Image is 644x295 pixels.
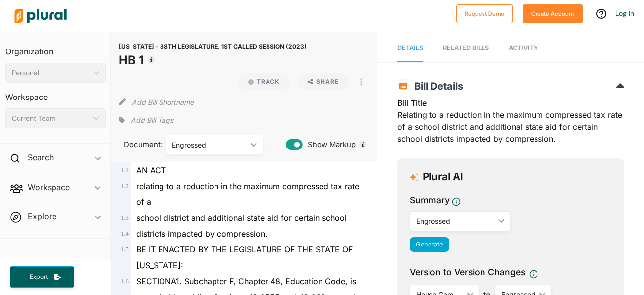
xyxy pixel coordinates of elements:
[12,68,89,78] div: Personal
[119,113,173,128] div: Add tags
[523,8,583,18] a: Create Account
[443,43,489,52] div: RELATED BILLS
[409,80,463,92] span: Bill Details
[615,9,634,18] a: Log In
[121,230,129,237] span: 1 . 4
[136,213,347,223] span: school district and additional state aid for certain school
[410,266,525,279] span: Version to Version Changes
[121,214,129,221] span: 1 . 3
[136,181,359,207] span: relating to a reduction in the maximum compressed tax rate of a
[147,55,156,64] div: Tooltip anchor
[10,266,74,288] button: Export
[119,43,307,50] span: [US_STATE] - 88TH LEGISLATURE, 1ST CALLED SESSION (2023)
[119,139,154,150] span: Document:
[121,167,129,174] span: 1 . 1
[397,97,624,150] div: Relating to a reduction in the maximum compressed tax rate of a school district and additional st...
[12,113,89,124] div: Current Team
[397,44,423,51] span: Details
[121,183,129,190] span: 1 . 2
[294,73,353,90] button: Share
[136,165,166,175] span: AN ACT
[456,8,513,18] a: Request Demo
[5,37,106,59] h3: Organization
[416,216,494,226] div: Engrossed
[509,44,538,51] span: Activity
[136,229,268,239] span: districts impacted by compression.
[509,34,538,62] a: Activity
[358,140,367,149] div: Tooltip anchor
[303,139,356,150] span: Show Markup
[119,51,307,69] h1: HB 1
[28,152,54,163] h2: Search
[416,241,443,248] span: Generate
[238,73,290,90] button: Track
[131,115,173,125] span: Add Bill Tags
[136,276,356,286] span: SECTIONA1. Subchapter F, Chapter 48, Education Code, is
[443,34,489,62] a: RELATED BILLS
[397,97,624,109] h3: Bill Title
[410,237,449,252] button: Generate
[5,83,106,104] h3: Workspace
[136,245,353,270] span: BE IT ENACTED BY THE LEGISLATURE OF THE STATE OF [US_STATE]:
[172,140,247,150] div: Engrossed
[423,171,463,183] h3: Plural AI
[456,4,513,23] button: Request Demo
[298,73,349,90] button: Share
[121,278,129,285] span: 1 . 6
[523,4,583,23] button: Create Account
[121,246,129,253] span: 1 . 5
[132,94,194,110] button: Add Bill Shortname
[410,194,450,207] h3: Summary
[23,273,54,281] span: Export
[397,34,423,62] a: Details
